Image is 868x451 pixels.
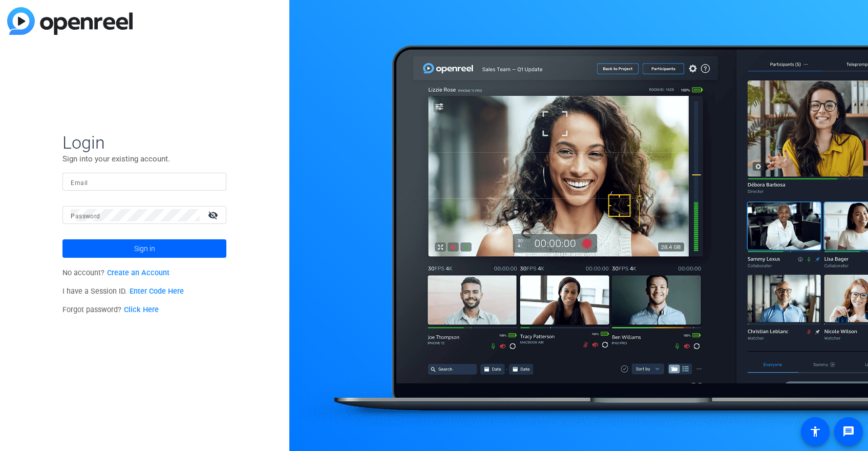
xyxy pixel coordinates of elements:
[134,236,155,261] span: Sign in
[71,213,100,220] mat-label: Password
[62,305,159,314] span: Forgot password?
[842,425,855,438] mat-icon: message
[71,179,88,187] mat-label: Email
[130,287,184,296] a: Enter Code Here
[7,7,133,35] img: blue-gradient.svg
[62,153,226,165] p: Sign into your existing account.
[124,305,159,314] a: Click Here
[62,269,170,277] span: No account?
[62,287,184,296] span: I have a Session ID.
[202,208,226,222] mat-icon: visibility_off
[809,425,821,438] mat-icon: accessibility
[62,132,226,153] span: Login
[107,269,170,277] a: Create an Account
[71,176,218,188] input: Enter Email Address
[62,239,226,258] button: Sign in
